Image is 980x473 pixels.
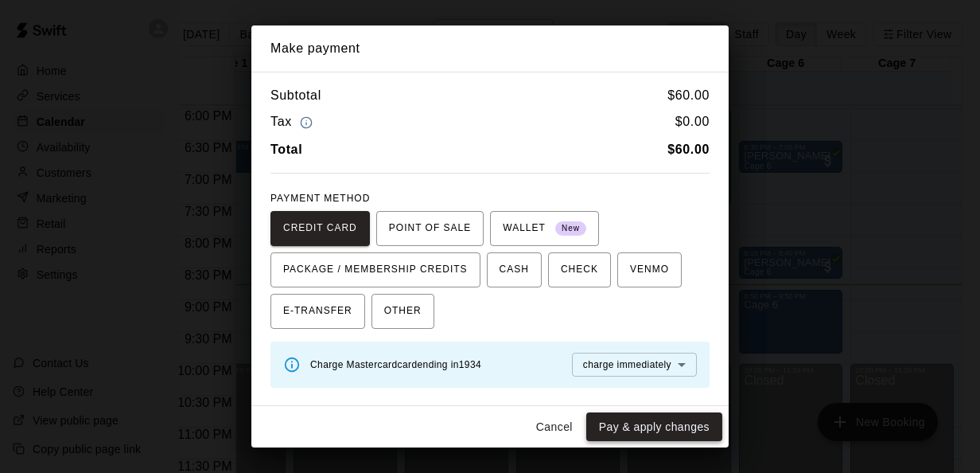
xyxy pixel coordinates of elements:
[384,299,422,324] span: OTHER
[561,257,598,283] span: CHECK
[667,85,710,106] h6: $ 60.00
[270,211,370,246] button: CREDIT CARD
[270,294,365,329] button: E-TRANSFER
[487,252,542,287] button: CASH
[310,359,481,370] span: Charge Mastercard card ending in 1934
[586,412,722,442] button: Pay & apply changes
[270,143,302,156] b: Total
[371,294,434,329] button: OTHER
[283,257,468,283] span: PACKAGE / MEMBERSHIP CREDITS
[500,257,529,283] span: CASH
[555,218,586,240] span: New
[583,359,671,370] span: charge immediately
[270,252,480,287] button: PACKAGE / MEMBERSHIP CREDITS
[630,257,669,283] span: VENMO
[529,412,580,442] button: Cancel
[490,211,599,246] button: WALLET New
[389,216,471,241] span: POINT OF SALE
[251,25,729,72] h2: Make payment
[617,252,682,287] button: VENMO
[283,216,357,241] span: CREDIT CARD
[270,85,321,106] h6: Subtotal
[667,143,710,156] b: $ 60.00
[283,299,352,324] span: E-TRANSFER
[270,193,370,204] span: PAYMENT METHOD
[675,111,710,133] h6: $ 0.00
[548,252,611,287] button: CHECK
[503,216,586,241] span: WALLET
[270,111,317,133] h6: Tax
[376,211,484,246] button: POINT OF SALE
